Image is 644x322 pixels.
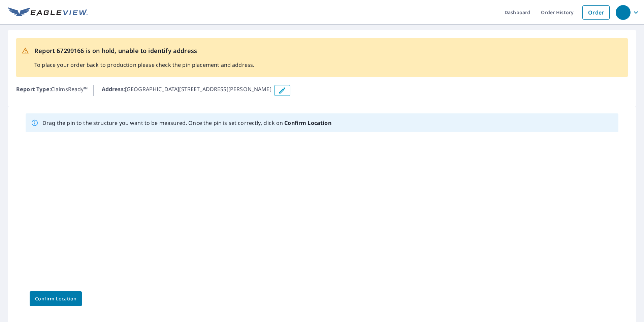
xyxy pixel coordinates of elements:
[34,46,254,55] p: Report 67299166 is on hold, unable to identify address
[30,291,82,306] button: Confirm Location
[582,5,610,20] a: Order
[42,119,331,127] p: Drag the pin to the structure you want to be measured. Once the pin is set correctly, click on
[16,85,88,96] p: : ClaimsReady™
[34,61,254,69] p: To place your order back to production please check the pin placement and address.
[284,119,331,127] b: Confirm Location
[35,295,76,303] span: Confirm Location
[102,85,271,96] p: : [GEOGRAPHIC_DATA][STREET_ADDRESS][PERSON_NAME]
[16,85,50,93] b: Report Type
[8,7,88,18] img: EV Logo
[102,85,124,93] b: Address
